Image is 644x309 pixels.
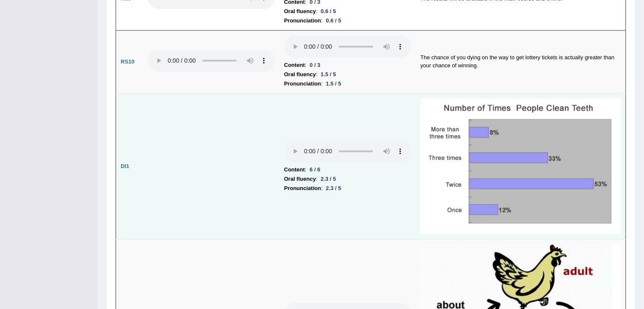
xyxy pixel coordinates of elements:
li: : [284,174,411,184]
b: Pronunciation [284,16,321,25]
li: : [284,16,411,25]
div: 0.6 / 5 [317,7,339,16]
b: DI1 [121,163,129,169]
td: The chance of you dying on the way to get lottery tickets is actually greater than your chance of... [416,30,626,94]
div: 6 / 6 [306,165,323,174]
div: 1.5 / 5 [317,70,339,79]
b: RS10 [121,58,135,65]
b: Content [284,165,305,174]
b: Oral fluency [284,70,316,79]
li: : [284,61,411,70]
div: 2.3 / 5 [317,174,339,183]
li: : [284,165,411,174]
b: Content [284,61,305,70]
li: : [284,70,411,79]
b: Pronunciation [284,79,321,88]
div: 0.6 / 5 [323,16,345,25]
li: : [284,7,411,16]
li: : [284,184,411,193]
div: 0 / 3 [306,61,323,69]
b: Oral fluency [284,7,316,16]
b: Oral fluency [284,174,316,184]
li: : [284,79,411,88]
div: 1.5 / 5 [323,79,345,88]
div: 2.3 / 5 [323,184,345,193]
b: Pronunciation [284,184,321,193]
